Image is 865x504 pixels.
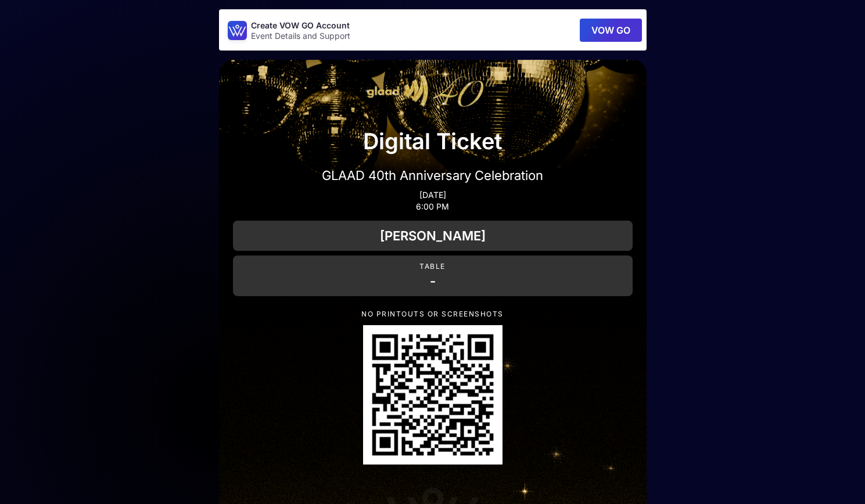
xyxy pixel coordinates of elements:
[580,19,642,42] button: VOW GO
[251,31,350,41] p: Event Details and Support
[233,221,633,251] div: [PERSON_NAME]
[233,202,633,211] p: 6:00 PM
[233,124,633,158] p: Digital Ticket
[233,310,633,318] p: NO PRINTOUTS OR SCREENSHOTS
[251,20,350,31] p: Create VOW GO Account
[363,325,503,465] div: QR Code
[238,273,628,289] p: -
[238,262,628,271] p: Table
[233,167,633,183] p: GLAAD 40th Anniversary Celebration
[233,190,633,200] p: [DATE]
